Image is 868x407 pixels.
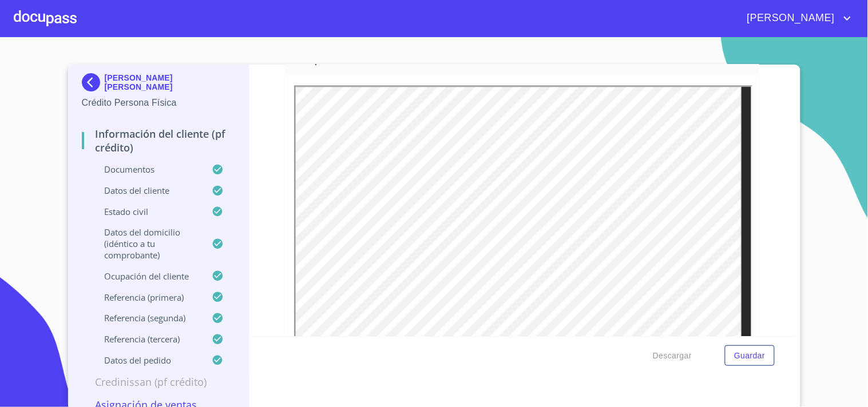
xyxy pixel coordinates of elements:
p: Credinissan (PF crédito) [82,375,236,389]
p: Documentos [82,163,212,175]
p: Datos del domicilio (idéntico a tu comprobante) [82,226,212,261]
p: Datos del cliente [82,185,212,196]
p: Ocupación del Cliente [82,270,212,282]
span: [PERSON_NAME] [739,9,841,27]
span: Guardar [734,349,765,363]
iframe: Comprobante de Domicilio [294,85,752,393]
p: [PERSON_NAME] [PERSON_NAME] [105,73,236,91]
p: Referencia (primera) [82,292,212,303]
div: [PERSON_NAME] [PERSON_NAME] [82,73,236,96]
p: Crédito Persona Física [82,96,236,110]
p: Información del cliente (PF crédito) [82,127,236,154]
p: Datos del pedido [82,354,212,366]
p: Referencia (tercera) [82,333,212,345]
button: account of current user [739,9,854,27]
button: Descargar [648,345,696,366]
img: Docupass spot blue [82,73,105,91]
p: Estado Civil [82,206,212,217]
span: Descargar [653,349,692,363]
p: Referencia (segunda) [82,312,212,324]
button: Guardar [725,345,774,366]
